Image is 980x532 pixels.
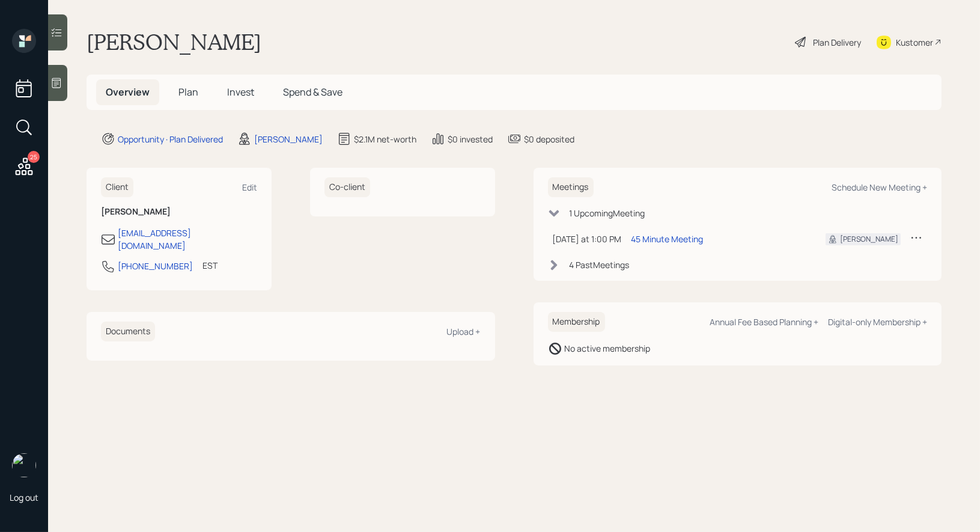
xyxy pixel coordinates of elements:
[254,133,323,145] div: [PERSON_NAME]
[118,260,193,272] div: [PHONE_NUMBER]
[202,259,218,272] div: EST
[106,85,150,99] span: Overview
[354,133,416,145] div: $2.1M net-worth
[548,177,594,197] h6: Meetings
[283,85,342,99] span: Spend & Save
[570,207,645,219] div: 1 Upcoming Meeting
[101,177,133,197] h6: Client
[10,492,38,503] div: Log out
[118,133,223,145] div: Opportunity · Plan Delivered
[524,133,574,145] div: $0 deposited
[178,85,198,99] span: Plan
[28,151,40,163] div: 25
[242,182,257,193] div: Edit
[101,322,155,341] h6: Documents
[553,233,622,245] div: [DATE] at 1:00 PM
[896,36,933,49] div: Kustomer
[12,453,36,477] img: treva-nostdahl-headshot.png
[710,316,818,328] div: Annual Fee Based Planning +
[118,227,257,252] div: [EMAIL_ADDRESS][DOMAIN_NAME]
[832,182,927,193] div: Schedule New Meeting +
[570,258,630,271] div: 4 Past Meeting s
[548,312,605,332] h6: Membership
[813,36,861,49] div: Plan Delivery
[840,234,898,245] div: [PERSON_NAME]
[448,133,493,145] div: $0 invested
[227,85,254,99] span: Invest
[565,342,651,355] div: No active membership
[632,233,704,245] div: 45 Minute Meeting
[101,207,257,217] h6: [PERSON_NAME]
[447,326,481,337] div: Upload +
[828,316,927,328] div: Digital-only Membership +
[324,177,370,197] h6: Co-client
[87,29,261,55] h1: [PERSON_NAME]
